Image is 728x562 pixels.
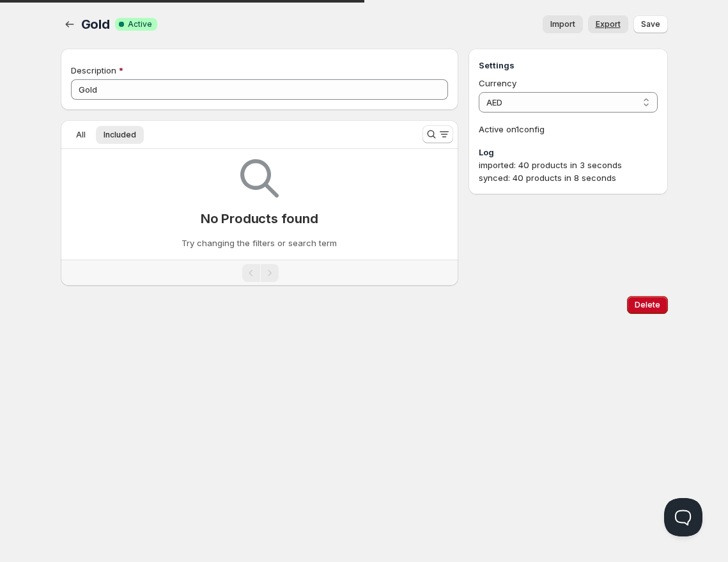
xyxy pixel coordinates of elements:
h3: Settings [479,59,657,72]
button: Delete [627,296,668,314]
iframe: Help Scout Beacon - Open [664,498,702,536]
span: Save [641,19,660,29]
span: Gold [81,17,110,32]
p: Active on 1 config [479,123,657,136]
span: All [76,130,86,140]
img: Empty search results [240,159,279,198]
span: Delete [635,300,660,310]
span: Currency [479,78,516,88]
span: Import [550,19,575,29]
button: Save [633,15,668,33]
p: Try changing the filters or search term [182,237,337,249]
span: Description [71,65,116,75]
span: Active [128,19,152,29]
span: Export [596,19,621,29]
div: imported: 40 products in 3 seconds synced: 40 products in 8 seconds [479,159,657,184]
button: Search and filter results [422,125,453,143]
p: No Products found [201,211,318,226]
a: Export [588,15,628,33]
input: Private internal description [71,79,449,100]
h3: Log [479,146,657,159]
nav: Pagination [61,260,459,286]
button: Import [543,15,583,33]
span: Included [104,130,136,140]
